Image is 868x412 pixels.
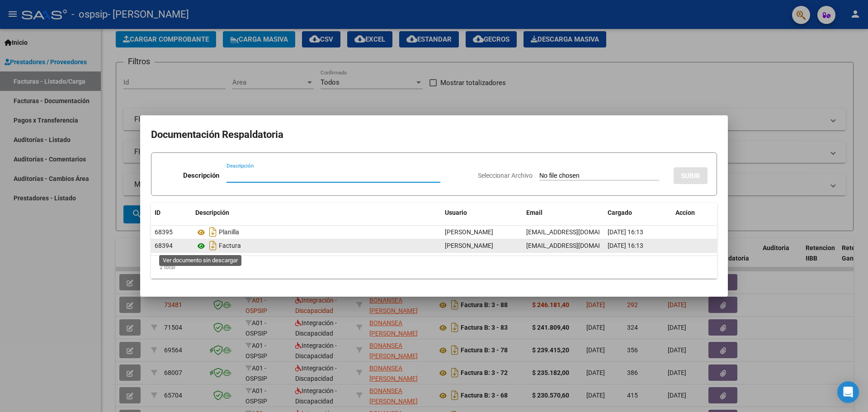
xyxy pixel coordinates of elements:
span: Cargado [608,209,632,216]
div: Factura [195,238,438,253]
span: [DATE] 16:13 [608,228,643,236]
datatable-header-cell: Usuario [441,203,523,223]
div: Open Intercom Messenger [837,381,859,403]
datatable-header-cell: Email [523,203,604,223]
datatable-header-cell: Descripción [192,203,441,223]
i: Descargar documento [207,225,219,239]
span: Seleccionar Archivo [478,172,533,179]
button: SUBIR [674,167,708,184]
datatable-header-cell: Accion [672,203,717,223]
span: ID [155,209,160,216]
h2: Documentación Respaldatoria [151,126,717,143]
span: Usuario [445,209,467,216]
span: Email [526,209,542,216]
div: Planilla [195,225,438,239]
span: SUBIR [681,172,700,180]
div: 2 total [151,256,717,279]
span: Accion [675,209,695,216]
span: [DATE] 16:13 [608,242,643,249]
span: [EMAIL_ADDRESS][DOMAIN_NAME] [526,242,627,249]
span: [PERSON_NAME] [445,228,493,236]
p: Descripción [183,170,219,181]
datatable-header-cell: ID [151,203,192,223]
span: Descripción [195,209,229,216]
datatable-header-cell: Cargado [604,203,672,223]
span: [PERSON_NAME] [445,242,493,249]
i: Descargar documento [207,238,219,253]
span: [EMAIL_ADDRESS][DOMAIN_NAME] [526,228,627,236]
span: 68394 [155,242,173,249]
span: 68395 [155,228,173,236]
